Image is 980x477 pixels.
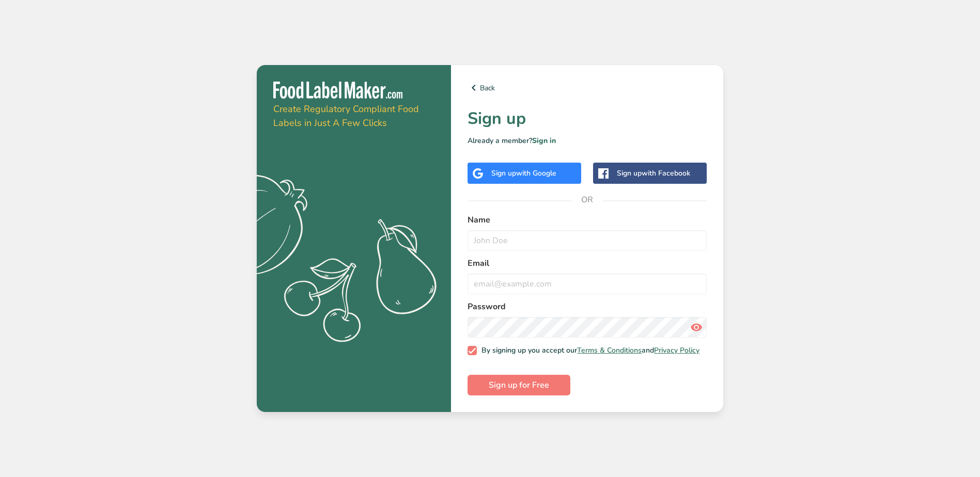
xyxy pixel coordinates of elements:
button: Sign up for Free [468,375,570,395]
a: Privacy Policy [654,345,699,355]
span: OR [572,184,603,215]
span: By signing up you accept our and [477,346,700,355]
label: Email [468,257,707,269]
label: Password [468,300,707,313]
span: Create Regulatory Compliant Food Labels in Just A Few Clicks [273,103,419,129]
a: Terms & Conditions [577,345,642,355]
input: John Doe [468,230,707,251]
h1: Sign up [468,106,707,131]
span: with Google [516,168,556,178]
div: Sign up [491,168,556,179]
a: Back [468,82,707,94]
div: Sign up [617,168,690,179]
span: with Facebook [642,168,690,178]
input: email@example.com [468,274,707,294]
label: Name [468,214,707,226]
img: Food Label Maker [273,82,402,99]
span: Sign up for Free [489,379,549,391]
a: Sign in [532,136,556,146]
p: Already a member? [468,135,707,146]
